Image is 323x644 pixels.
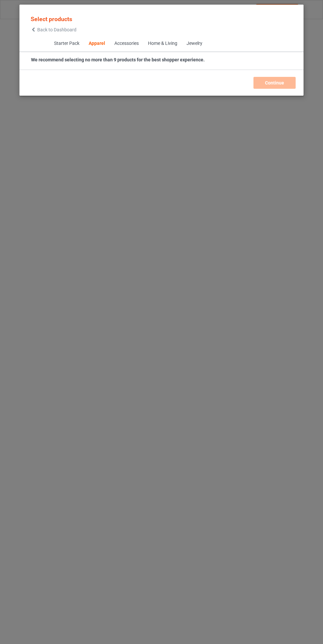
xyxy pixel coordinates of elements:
[88,40,105,47] div: Apparel
[114,40,138,47] div: Accessories
[31,16,72,22] span: Select products
[37,27,76,32] span: Back to Dashboard
[186,40,202,47] div: Jewelry
[49,36,84,51] span: Starter Pack
[148,40,177,47] div: Home & Living
[31,57,205,62] strong: We recommend selecting no more than 9 products for the best shopper experience.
